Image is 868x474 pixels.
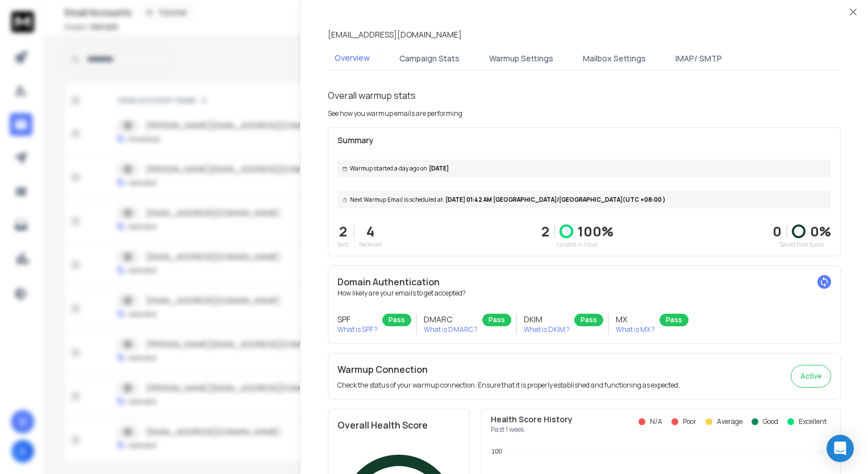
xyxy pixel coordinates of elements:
[524,314,570,325] h3: DKIM
[576,46,653,71] button: Mailbox Settings
[717,417,742,426] p: Average
[524,325,570,334] p: What is DKIM ?
[669,46,729,71] button: IMAP/ SMTP
[337,135,831,146] p: Summary
[328,45,377,72] button: Overview
[337,289,831,298] p: How likely are your emails to get accepted?
[350,196,443,204] span: Next Warmup Email is scheduled at
[337,325,378,334] p: What is SPF ?
[350,164,427,173] span: Warmup started a day ago on
[424,314,478,325] h3: DMARC
[616,325,655,334] p: What is MX ?
[328,109,462,118] p: See how you warmup emails are performing
[337,222,349,240] p: 2
[337,418,460,432] h2: Overall Health Score
[424,325,478,334] p: What is DMARC ?
[337,363,680,376] h2: Warmup Connection
[773,222,782,240] strong: 0
[337,240,349,249] p: Sent
[328,89,416,102] h1: Overall warmup stats
[541,240,614,249] p: Landed in Inbox
[382,314,411,326] div: Pass
[482,46,560,71] button: Warmup Settings
[799,417,827,426] p: Excellent
[578,222,614,240] p: 100 %
[337,191,831,209] div: [DATE] 01:42 AM [GEOGRAPHIC_DATA]/[GEOGRAPHIC_DATA] (UTC +08:00 )
[337,381,680,390] p: Check the status of your warmup connection. Ensure that it is properly established and functionin...
[337,160,831,177] div: [DATE]
[491,448,502,455] tspan: 100
[683,417,696,426] p: Poor
[827,435,854,462] div: Open Intercom Messenger
[359,222,382,240] p: 4
[773,240,831,249] p: Saved from Spam
[328,29,462,40] p: [EMAIL_ADDRESS][DOMAIN_NAME]
[763,417,778,426] p: Good
[482,314,511,326] div: Pass
[337,314,378,325] h3: SPF
[337,275,831,289] h2: Domain Authentication
[491,414,573,425] p: Health Score History
[660,314,688,326] div: Pass
[810,222,831,240] p: 0 %
[491,425,573,434] p: Past 1 week
[650,417,662,426] p: N/A
[616,314,655,325] h3: MX
[359,240,382,249] p: Received
[791,365,831,388] button: Active
[541,222,549,240] p: 2
[393,46,466,71] button: Campaign Stats
[574,314,603,326] div: Pass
